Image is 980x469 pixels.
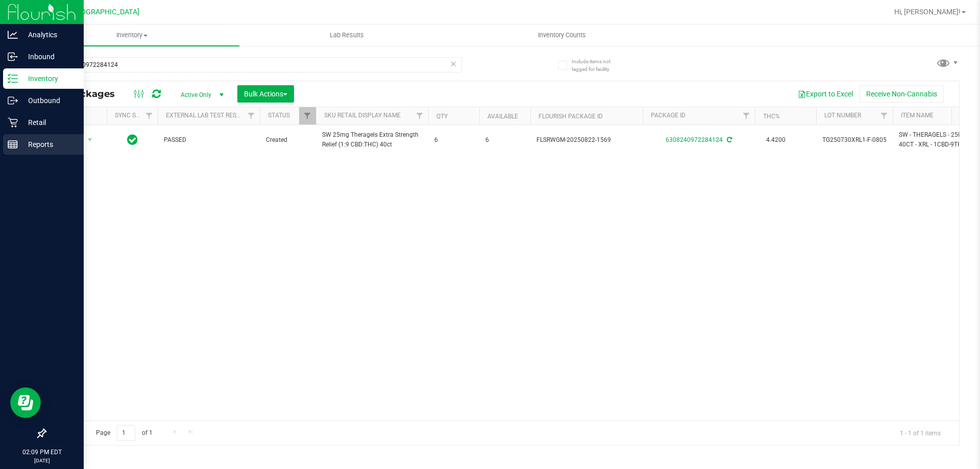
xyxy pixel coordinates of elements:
span: Clear [450,57,457,70]
a: Filter [299,107,316,125]
button: Export to Excel [791,85,860,103]
p: Reports [18,138,79,151]
a: Filter [411,107,428,125]
a: Sku Retail Display Name [324,112,401,119]
span: Bulk Actions [244,90,287,98]
iframe: Resource center [10,387,41,418]
span: TG250730XRL1-F-0805 [822,135,887,145]
a: Filter [876,107,893,125]
a: Filter [141,107,158,125]
p: [DATE] [5,457,79,464]
a: Inventory [24,24,239,46]
p: Inventory [18,72,79,85]
a: Flourish Package ID [538,113,603,120]
span: Created [266,135,310,145]
a: THC% [763,113,780,120]
span: Inventory [24,31,239,40]
inline-svg: Reports [8,139,18,150]
p: Outbound [18,94,79,107]
span: select [84,133,96,147]
a: Status [268,112,290,119]
p: 02:09 PM EDT [5,448,79,457]
a: 6308240972284124 [666,136,723,143]
a: Package ID [651,112,685,119]
inline-svg: Analytics [8,30,18,40]
input: Search Package ID, Item Name, SKU, Lot or Part Number... [45,57,462,72]
span: SW - THERAGELS - 25MG - 40CT - XRL - 1CBD-9THC [899,130,976,150]
a: Sync Status [115,112,154,119]
inline-svg: Inventory [8,73,18,84]
inline-svg: Inbound [8,52,18,62]
a: Lot Number [824,112,861,119]
a: Filter [243,107,260,125]
p: Retail [18,116,79,129]
span: Lab Results [316,31,378,40]
span: Include items not tagged for facility [572,58,623,73]
span: 4.4200 [761,133,791,147]
p: Analytics [18,29,79,41]
inline-svg: Outbound [8,95,18,106]
span: [GEOGRAPHIC_DATA] [69,8,139,16]
a: Available [487,113,518,120]
span: In Sync [127,133,138,147]
inline-svg: Retail [8,117,18,128]
span: Inventory Counts [524,31,600,40]
button: Receive Non-Cannabis [860,85,944,103]
a: Filter [738,107,755,125]
button: Bulk Actions [237,85,294,103]
span: All Packages [53,88,125,100]
span: SW 25mg Theragels Extra Strength Relief (1:9 CBD:THC) 40ct [322,130,422,150]
a: External Lab Test Result [166,112,246,119]
p: Inbound [18,51,79,63]
span: 6 [434,135,473,145]
a: Inventory Counts [454,24,669,46]
span: FLSRWGM-20250822-1569 [536,135,636,145]
span: Sync from Compliance System [725,136,732,143]
a: Qty [436,113,448,120]
span: 6 [485,135,524,145]
a: Lab Results [239,24,454,46]
span: Page of 1 [87,425,161,441]
span: PASSED [164,135,254,145]
a: Item Name [901,112,934,119]
input: 1 [117,425,135,441]
span: Hi, [PERSON_NAME]! [894,8,961,16]
span: 1 - 1 of 1 items [892,425,949,440]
